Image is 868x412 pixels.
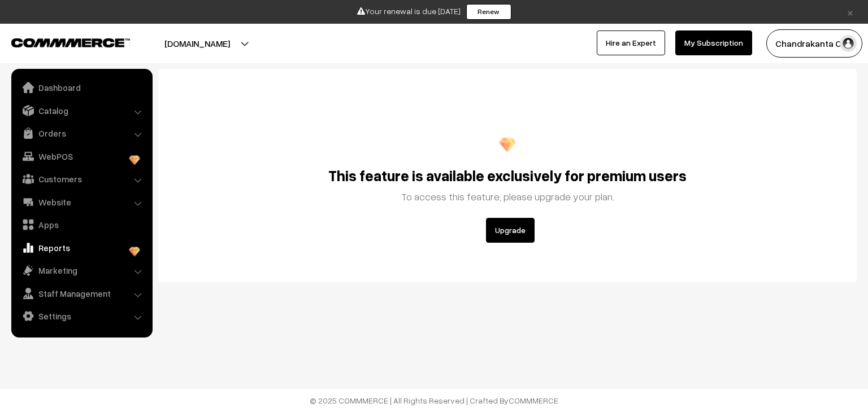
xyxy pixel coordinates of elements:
[840,35,857,52] img: user
[597,30,665,55] a: Hire an Expert
[14,306,149,326] a: Settings
[14,260,149,280] a: Marketing
[11,35,110,49] a: COMMMERCE
[14,146,149,166] a: WebPOS
[14,77,149,98] a: Dashboard
[499,137,516,154] img: premium.png
[125,29,270,58] button: [DOMAIN_NAME]
[843,5,858,19] a: ×
[466,4,511,20] a: Renew
[14,238,149,258] a: Reports
[14,100,149,121] a: Catalog
[225,167,790,185] h2: This feature is available exclusively for premium users
[14,214,149,235] a: Apps
[766,29,862,58] button: Chandrakanta C…
[14,169,149,189] a: Customers
[486,218,535,243] button: Upgrade
[14,192,149,212] a: Website
[675,30,752,55] a: My Subscription
[11,38,130,47] img: COMMMERCE
[4,4,864,20] div: Your renewal is due [DATE]
[225,189,790,204] p: To access this feature, please upgrade your plan.
[509,396,558,405] a: COMMMERCE
[14,123,149,143] a: Orders
[14,283,149,304] a: Staff Management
